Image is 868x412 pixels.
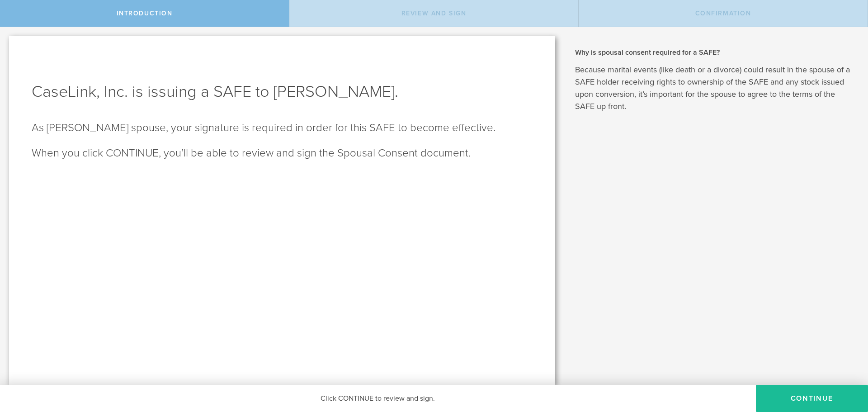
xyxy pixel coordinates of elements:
[32,121,533,135] p: As [PERSON_NAME] spouse, your signature is required in order for this SAFE to become effective.
[575,64,854,113] p: Because marital events (like death or a divorce) could result in the spouse of a SAFE holder rece...
[695,9,751,17] span: Confirmation
[575,47,854,57] h2: Why is spousal consent required for a SAFE?
[401,9,467,17] span: Review and Sign
[117,9,173,17] span: Introduction
[32,146,533,161] p: When you click CONTINUE, you’ll be able to review and sign the Spousal Consent document.
[32,81,533,103] h1: CaseLink, Inc. is issuing a SAFE to [PERSON_NAME].
[756,385,868,412] button: Continue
